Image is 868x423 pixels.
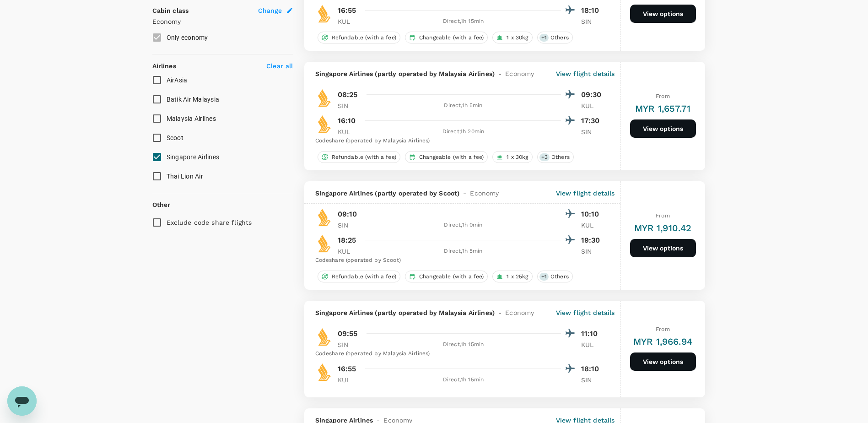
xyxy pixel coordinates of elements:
span: Batik Air Malaysia [167,96,220,103]
span: Changeable (with a fee) [415,273,487,281]
img: SQ [315,328,334,346]
h6: MYR 1,657.71 [635,101,690,116]
div: 1 x 25kg [492,271,532,282]
div: Refundable (with a fee) [318,151,400,163]
p: KUL [338,17,361,26]
p: View flight details [556,69,615,78]
p: 16:55 [338,5,356,16]
img: SQ [315,89,334,107]
span: Economy [505,308,534,317]
div: Codeshare (operated by Scoot) [315,256,604,265]
div: 1 x 30kg [492,151,532,163]
div: Codeshare (operated by Malaysia Airlines) [315,136,604,146]
p: 17:30 [581,115,604,126]
p: 08:25 [338,89,358,100]
p: 09:55 [338,328,358,339]
span: Only economy [167,34,208,41]
button: View options [630,119,696,138]
span: Others [547,34,572,42]
p: 11:10 [581,328,604,339]
div: Changeable (with a fee) [405,32,488,43]
span: - [495,308,505,317]
img: SQ [315,208,334,227]
div: 1 x 30kg [492,32,532,43]
span: Singapore Airlines (partly operated by Scoot) [315,189,460,198]
p: 18:10 [581,363,604,374]
p: 16:10 [338,115,356,126]
div: Changeable (with a fee) [405,271,488,282]
div: Direct , 1h 5min [366,247,561,256]
p: 09:10 [338,209,357,220]
p: SIN [581,17,604,26]
div: +1Others [537,32,573,43]
span: Singapore Airlines [167,153,220,161]
strong: Airlines [152,62,176,70]
p: KUL [581,340,604,349]
p: SIN [338,221,361,230]
span: 1 x 30kg [503,153,532,161]
img: SQ [315,115,334,133]
span: Economy [470,189,499,198]
span: AirAsia [167,76,188,84]
iframe: Button to launch messaging window [7,386,37,416]
p: Clear all [266,61,293,70]
p: 18:10 [581,5,604,16]
h6: MYR 1,910.42 [634,221,692,235]
p: Other [152,200,171,209]
img: SQ [315,5,334,23]
p: 09:30 [581,89,604,100]
p: Economy [152,17,293,26]
span: Others [548,153,573,161]
span: Economy [505,69,534,78]
span: Thai Lion Air [167,173,203,180]
button: View options [630,5,696,23]
div: +1Others [537,271,573,282]
p: 18:25 [338,235,356,246]
div: Direct , 1h 15min [366,340,561,349]
p: SIN [581,247,604,256]
p: 16:55 [338,363,356,374]
span: From [656,326,670,332]
span: 1 x 30kg [503,34,532,42]
span: Refundable (with a fee) [328,153,400,161]
p: 10:10 [581,209,604,220]
p: 19:30 [581,235,604,246]
div: Direct , 1h 15min [366,375,561,385]
div: Refundable (with a fee) [318,32,400,43]
p: SIN [581,127,604,136]
p: SIN [338,101,361,110]
span: From [656,93,670,99]
div: Codeshare (operated by Malaysia Airlines) [315,349,604,358]
span: + 3 [539,153,550,161]
span: Singapore Airlines (partly operated by Malaysia Airlines) [315,308,495,317]
span: Change [258,6,282,15]
div: Refundable (with a fee) [318,271,400,282]
span: Refundable (with a fee) [328,34,400,42]
span: From [656,212,670,219]
p: KUL [581,221,604,230]
div: Direct , 1h 15min [366,17,561,26]
span: 1 x 25kg [503,273,532,281]
img: SQ [315,234,334,253]
p: View flight details [556,308,615,317]
span: Singapore Airlines (partly operated by Malaysia Airlines) [315,69,495,78]
img: SQ [315,363,334,381]
span: - [495,69,505,78]
p: KUL [581,101,604,110]
p: SIN [338,340,361,349]
p: KUL [338,127,361,136]
span: Refundable (with a fee) [328,273,400,281]
span: Changeable (with a fee) [415,153,487,161]
h6: MYR 1,966.94 [633,334,692,349]
strong: Cabin class [152,7,189,14]
span: - [459,189,470,198]
p: KUL [338,247,361,256]
div: Direct , 1h 5min [366,101,561,110]
button: View options [630,239,696,257]
p: Exclude code share flights [167,218,252,227]
div: +3Others [537,151,574,163]
button: View options [630,352,696,371]
span: + 1 [539,34,549,42]
div: Direct , 1h 20min [366,127,561,136]
div: Changeable (with a fee) [405,151,488,163]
